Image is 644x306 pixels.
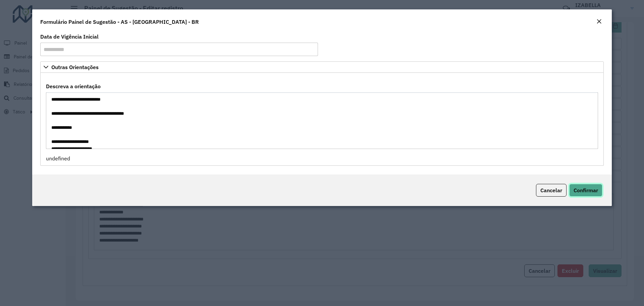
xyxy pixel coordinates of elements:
a: Outras Orientações [40,61,604,73]
label: Descreva a orientação [46,82,101,90]
label: Data de Vigência Inicial [40,33,99,41]
h4: Formulário Painel de Sugestão - AS - [GEOGRAPHIC_DATA] - BR [40,18,199,26]
span: undefined [46,155,70,162]
button: Confirmar [569,184,602,197]
span: Confirmar [574,187,598,194]
span: Cancelar [540,187,562,194]
button: Close [594,17,604,26]
div: Outras Orientações [40,73,604,166]
button: Cancelar [536,184,567,197]
em: Fechar [596,19,602,24]
span: Outras Orientações [51,64,99,70]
